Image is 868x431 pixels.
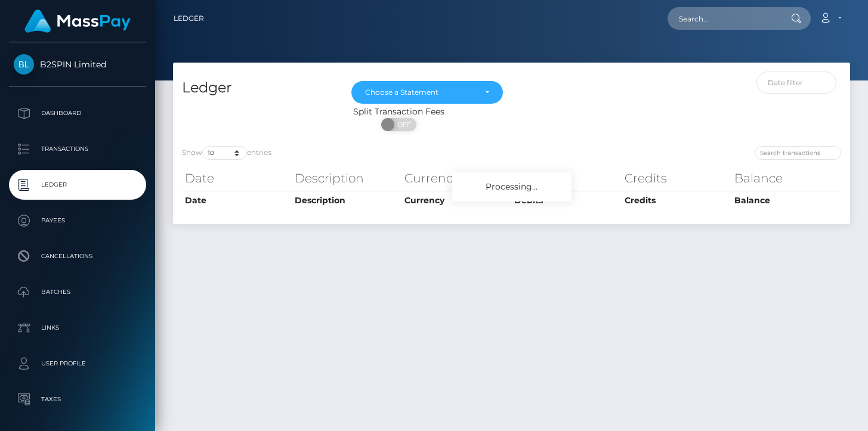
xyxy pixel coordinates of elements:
[14,54,34,75] img: B2SPIN Limited
[14,212,141,230] p: Payees
[182,146,271,160] label: Show entries
[365,88,475,97] div: Choose a Statement
[9,98,146,128] a: Dashboard
[9,206,146,235] a: Payees
[182,191,292,210] th: Date
[9,241,146,271] a: Cancellations
[14,247,141,265] p: Cancellations
[9,59,146,70] span: B2SPIN Limited
[14,283,141,301] p: Batches
[622,191,731,210] th: Credits
[9,313,146,343] a: Links
[202,146,247,160] select: Showentries
[182,77,333,98] h4: Ledger
[9,277,146,307] a: Batches
[14,140,141,158] p: Transactions
[9,385,146,414] a: Taxes
[14,319,141,337] p: Links
[401,166,511,190] th: Currency
[756,72,836,94] input: Date filter
[731,166,841,190] th: Balance
[174,6,204,31] a: Ledger
[731,191,841,210] th: Balance
[292,166,401,190] th: Description
[668,7,780,30] input: Search...
[401,191,511,210] th: Currency
[14,176,141,194] p: Ledger
[24,10,131,33] img: MassPay Logo
[14,104,141,122] p: Dashboard
[622,166,731,190] th: Credits
[351,81,503,104] button: Choose a Statement
[182,166,292,190] th: Date
[9,170,146,200] a: Ledger
[388,118,418,131] span: OFF
[173,106,625,118] div: Split Transaction Fees
[755,146,841,160] input: Search transactions
[452,172,572,201] div: Processing...
[14,390,141,408] p: Taxes
[14,355,141,373] p: User Profile
[292,191,401,210] th: Description
[9,349,146,379] a: User Profile
[511,166,621,190] th: Debits
[9,134,146,164] a: Transactions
